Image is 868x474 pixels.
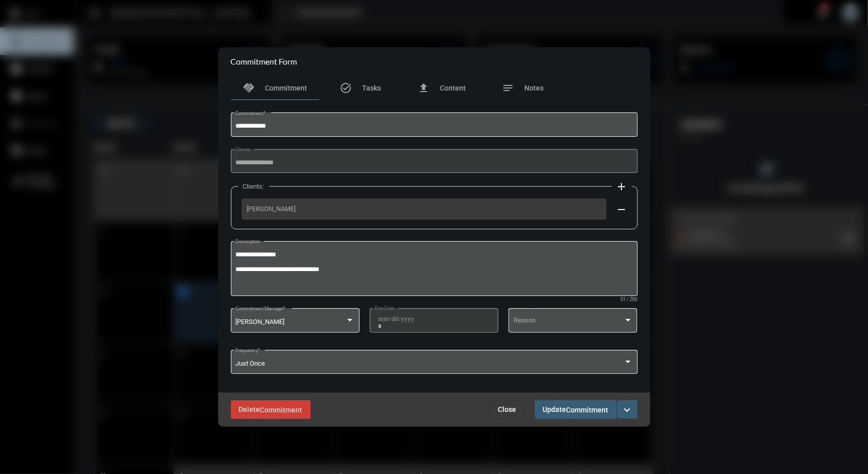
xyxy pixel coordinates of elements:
label: Clients: [238,183,270,190]
mat-icon: add [616,181,628,193]
mat-icon: task_alt [340,82,352,94]
h2: Commitment Form [231,56,297,66]
span: Tasks [362,84,381,92]
mat-icon: handshake [243,82,255,94]
mat-icon: notes [502,82,515,94]
span: [PERSON_NAME] [247,205,601,213]
button: DeleteCommitment [231,400,311,419]
span: Commitment [566,406,609,414]
button: Close [490,400,525,419]
span: Just Once [235,360,265,367]
span: Close [498,405,517,413]
mat-icon: file_upload [417,82,430,94]
span: Commitment [265,84,308,92]
mat-icon: expand_more [621,404,634,416]
span: [PERSON_NAME] [235,318,284,325]
button: UpdateCommitment [535,400,617,419]
span: Update [543,405,609,413]
span: Notes [525,84,544,92]
span: Content [440,84,466,92]
mat-hint: 51 / 200 [621,297,638,303]
mat-icon: remove [616,203,628,216]
span: Delete [239,405,303,413]
span: Commitment [260,406,303,414]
